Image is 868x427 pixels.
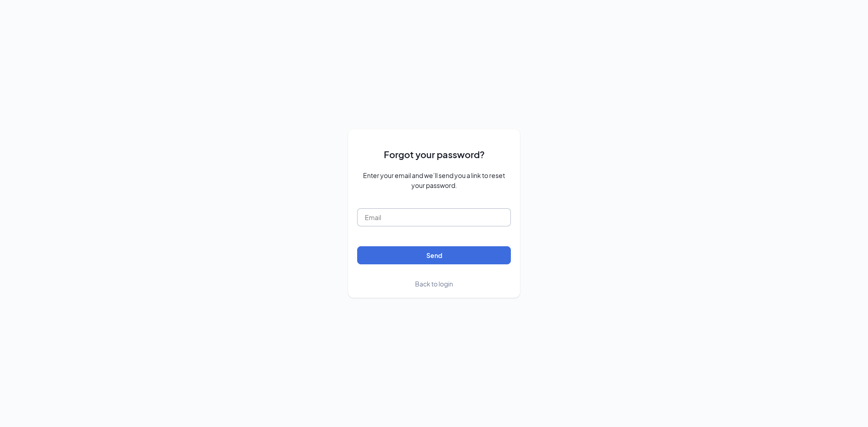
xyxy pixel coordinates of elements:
[357,170,511,190] span: Enter your email and we’ll send you a link to reset your password.
[415,279,453,289] a: Back to login
[415,280,453,288] span: Back to login
[357,208,511,226] input: Email
[357,246,511,264] button: Send
[384,147,485,161] span: Forgot your password?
